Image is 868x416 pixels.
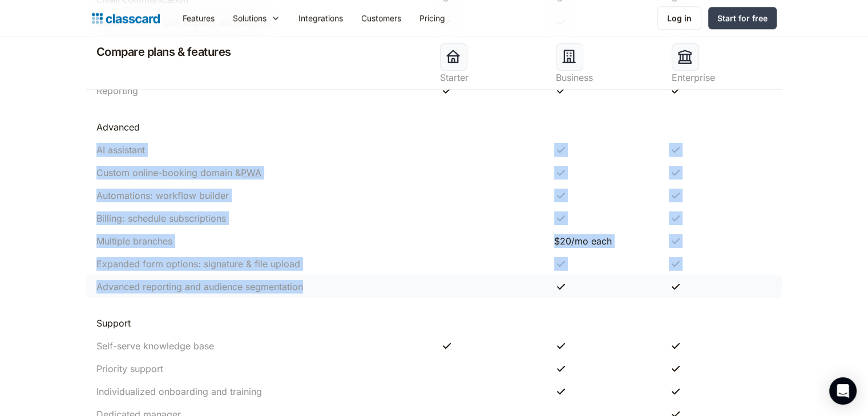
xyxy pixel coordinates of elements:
[96,362,163,376] div: Priority support
[672,71,776,84] div: Enterprise
[96,189,229,202] div: Automations: workflow builder
[96,316,131,330] div: Support
[96,385,262,398] div: Individualized onboarding and training
[657,6,701,30] a: Log in
[717,12,768,24] div: Start for free
[289,5,352,31] a: Integrations
[554,234,657,248] div: $20/mo each
[96,84,138,97] div: Reporting
[241,167,261,178] a: PWA
[92,10,160,26] a: Logo
[96,339,214,353] div: Self-serve knowledge base
[440,71,544,84] div: Starter
[667,12,692,24] div: Log in
[92,43,231,60] h2: Compare plans & features
[173,5,224,31] a: Features
[224,5,289,31] div: Solutions
[96,166,261,180] div: Custom online-booking domain &
[233,12,267,24] div: Solutions
[96,120,140,134] div: Advanced
[96,257,300,271] div: Expanded form options: signature & file upload
[829,377,857,405] div: Open Intercom Messenger
[556,71,660,84] div: Business
[708,7,777,29] a: Start for free
[352,5,410,31] a: Customers
[96,280,303,293] div: Advanced reporting and audience segmentation
[410,5,454,31] a: Pricing
[96,234,172,248] div: Multiple branches
[96,211,226,225] div: Billing: schedule subscriptions
[96,143,145,157] div: AI assistant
